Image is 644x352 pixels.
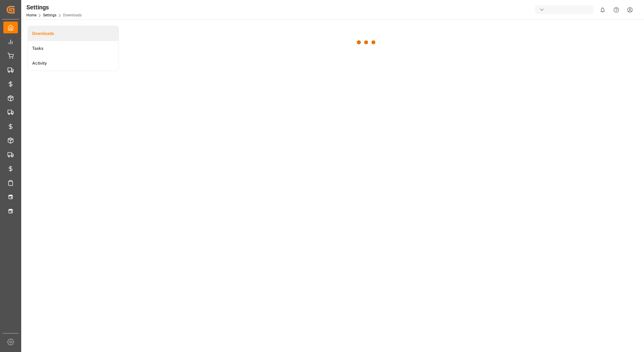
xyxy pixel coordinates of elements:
[28,26,119,41] a: Downloads
[43,13,56,17] a: Settings
[596,3,609,17] button: show 0 new notifications
[28,41,119,56] a: Tasks
[26,3,82,12] div: Settings
[28,56,119,71] a: Activity
[609,3,623,17] button: Help Center
[26,13,36,17] a: Home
